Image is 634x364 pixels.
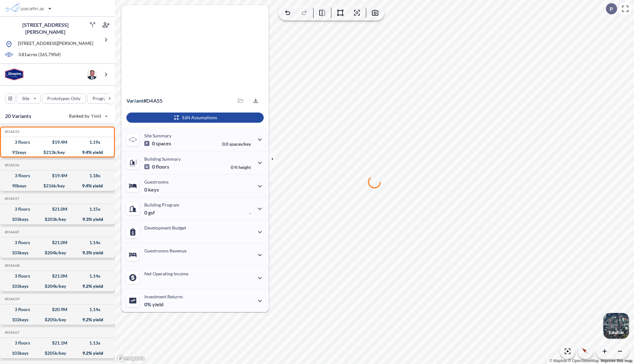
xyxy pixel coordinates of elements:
[117,355,145,362] a: Mapbox homepage
[126,98,162,104] p: # d4a55
[4,196,19,201] h5: Click to copy the code
[5,69,23,80] img: BrandImage
[18,40,93,48] p: [STREET_ADDRESS][PERSON_NAME]
[144,301,163,308] p: 0%
[568,359,599,363] a: OpenStreetMap
[231,164,251,170] p: 0
[17,93,41,104] button: Site
[42,93,86,104] button: Prototypes Only
[144,202,179,207] p: Building Program
[148,209,155,216] span: gsf
[144,164,169,170] p: 0
[4,263,20,268] h5: Click to copy the code
[5,21,86,35] p: [STREET_ADDRESS][PERSON_NAME]
[5,112,31,120] p: 20 Variants
[148,186,159,193] span: keys
[152,301,163,308] span: yield
[144,179,169,185] p: Guestrooms
[603,313,629,339] img: Switcher Image
[144,209,155,216] p: 0
[144,248,186,253] p: Guestrooms Revenue
[144,140,171,147] p: 0
[144,294,183,299] p: Investment Returns
[144,225,186,230] p: Development Budget
[87,93,122,104] button: Program
[4,330,19,335] h5: Click to copy the code
[249,210,251,216] p: -
[47,95,80,102] p: Prototypes Only
[229,141,251,147] span: spaces/key
[4,129,19,134] h5: Click to copy the code
[144,186,159,193] p: 0
[156,140,171,147] span: spaces
[4,230,19,234] h5: Click to copy the code
[603,313,629,339] button: Switcher ImageSatellite
[238,164,251,170] span: height
[182,114,217,121] p: Edit Assumptions
[144,271,188,276] p: Net Operating Income
[126,113,264,123] button: Edit Assumptions
[608,330,624,335] p: Satellite
[4,297,19,301] h5: Click to copy the code
[126,98,143,104] span: Variant
[601,359,632,363] a: Improve this map
[222,141,251,147] p: 0.0
[4,163,19,167] h5: Click to copy the code
[91,113,102,119] span: Yield
[144,133,171,138] p: Site Summary
[144,156,181,162] p: Building Summary
[234,164,238,170] span: ft
[93,95,110,102] p: Program
[156,164,169,170] span: floors
[18,51,61,58] p: 3.81 acres ( 165,790 sf)
[87,69,97,80] img: user logo
[64,111,112,121] button: Ranked by Yield
[549,359,567,363] a: Mapbox
[22,95,29,102] p: Site
[610,6,613,12] p: P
